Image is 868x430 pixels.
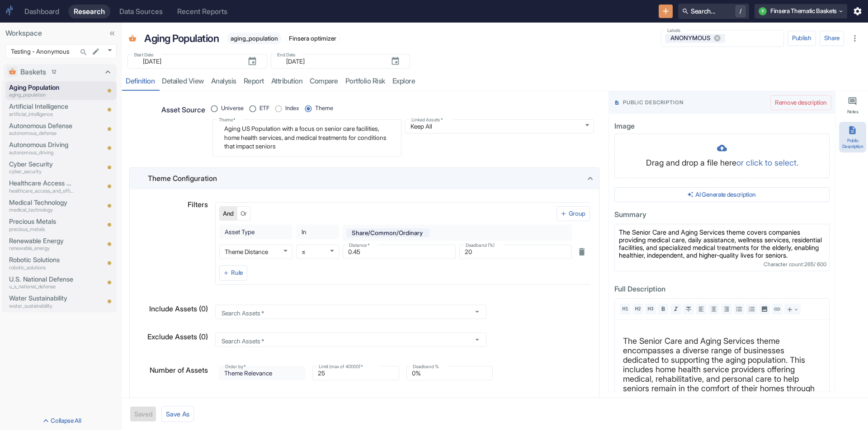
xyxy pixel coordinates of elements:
span: ETF [259,104,269,113]
button: Remove description [770,95,831,111]
a: Aging Populationaging_population [9,83,74,99]
a: Autonomous Defenseautonomous_defense [9,121,74,137]
p: u_s_national_defense [9,283,74,291]
p: cyber_security [9,168,74,176]
p: Artificial Intelligence [9,102,74,111]
div: position [212,102,340,116]
div: Keep All [405,119,594,134]
div: Dashboard [24,7,59,16]
button: New Resource [659,5,673,18]
button: Or [237,206,250,221]
p: artificial_intelligence [9,111,74,118]
span: Finsera optimizer [286,35,340,42]
p: Robotic Solutions [9,255,74,265]
div: Aging Population [142,28,222,49]
div: Baskets12 [4,64,117,80]
p: or click to select. [736,157,798,169]
div: In [296,225,339,239]
div: Theme Configuration [130,168,599,190]
label: Deadband % [413,363,439,370]
p: Cyber Security [9,159,74,169]
span: aging_population [227,35,282,42]
a: attribution [268,72,307,91]
button: AI Generate description [614,187,830,203]
p: Aging Population [9,83,74,92]
button: FFinsera Thematic Baskets [755,4,847,18]
div: resource tabs [122,72,868,91]
div: Definition [126,77,155,86]
p: autonomous_defense [9,129,74,137]
label: Limit (max of 40000) [319,363,363,370]
label: Distance [349,242,369,249]
p: Workspace [5,28,117,39]
button: edit [90,45,102,58]
p: Exclude Assets (0) [147,332,208,342]
div: ANONYMOUS [665,34,726,43]
a: Renewable Energyrenewable_energy [9,236,74,252]
button: Publish [788,31,816,46]
p: Autonomous Driving [9,140,74,150]
p: Autonomous Defense [9,121,74,131]
span: ANONYMOUS [667,34,716,42]
a: Explore [389,72,419,91]
label: Deadband (%) [466,242,495,249]
div: Theme Relevance [219,366,305,380]
p: robotic_solutions [9,264,74,272]
a: Cyber Securitycyber_security [9,159,74,176]
input: yyyy-mm-dd [281,56,383,67]
p: Renewable Energy [9,236,74,246]
div: Recent Reports [177,7,227,16]
p: healthcare_access_and_efficiency [9,187,74,195]
p: medical_technology [9,206,74,214]
a: Medical Technologymedical_technology [9,198,74,214]
button: Notes [839,93,866,118]
p: aging_population [9,91,74,99]
a: U.S. National Defenseu_s_national_defense [9,274,74,291]
div: Public Description [841,138,864,149]
button: Search... [77,46,90,59]
p: Character count: 265 / 600 [764,261,826,268]
p: Full Description [614,284,811,295]
p: Number of Assets [150,365,208,376]
button: h2 [632,304,643,314]
span: Index [285,104,299,113]
button: And [219,206,237,221]
button: Open [472,334,483,346]
a: report [240,72,268,91]
button: Delete rule [575,245,589,259]
p: Water Sustainability [9,293,74,303]
button: Search.../ [678,4,749,19]
a: compare [306,72,342,91]
a: analysis [208,72,240,91]
p: Healthcare Access and Efficiency [9,178,74,188]
button: Collapse All [2,414,120,428]
span: Basket [128,35,137,44]
a: Water Sustainabilitywater_sustainability [9,293,74,310]
button: Group [557,206,590,222]
span: Universe [221,104,244,113]
label: Linked Assets [411,116,443,123]
p: Medical Technology [9,198,74,208]
a: Healthcare Access and Efficiencyhealthcare_access_and_efficiency [9,178,74,194]
p: Theme Configuration [148,173,217,184]
label: End Date [277,51,296,58]
a: Recent Reports [172,5,233,18]
span: Theme [315,104,333,113]
button: Save As [161,406,194,422]
textarea: Aging US Population with a focus on senior care facilities, home health services, and medical tre... [219,123,395,153]
p: Precious Metals [9,217,74,227]
p: Include Assets (0) [149,304,208,314]
button: h3 [645,304,656,314]
a: Artificial Intelligenceartificial_intelligence [9,102,74,118]
label: Labels [667,27,680,34]
a: Robotic Solutionsrobotic_solutions [9,255,74,271]
div: F [759,7,767,15]
button: Open [472,306,483,318]
a: Research [68,5,110,18]
a: detailed view [158,72,208,91]
p: Baskets [20,67,46,78]
button: Collapse Sidebar [106,27,118,40]
input: yyyy-mm-dd [137,56,240,67]
p: autonomous_driving [9,149,74,157]
p: Filters [188,199,208,210]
